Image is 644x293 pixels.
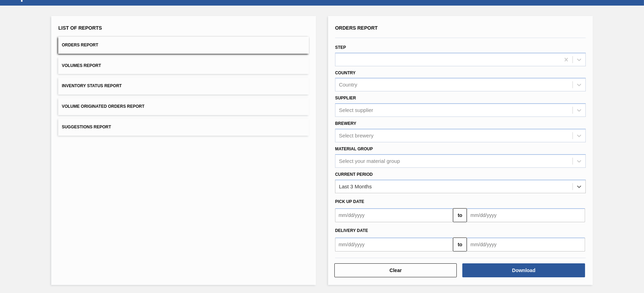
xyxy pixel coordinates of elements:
[335,96,356,100] label: Supplier
[62,43,98,47] span: Orders Report
[335,25,378,31] span: Orders Report
[62,83,122,88] span: Inventory Status Report
[335,208,453,222] input: mm/dd/yyyy
[58,77,309,95] button: Inventory Status Report
[462,263,585,277] button: Download
[453,208,467,222] button: to
[335,228,368,233] span: Delivery Date
[58,98,309,115] button: Volume Originated Orders Report
[339,82,357,88] div: Country
[467,208,585,222] input: mm/dd/yyyy
[62,63,101,68] span: Volumes Report
[339,158,400,164] div: Select your material group
[339,133,373,138] div: Select brewery
[335,172,373,177] label: Current Period
[339,107,373,113] div: Select supplier
[335,45,346,50] label: Step
[58,25,102,31] span: List of Reports
[335,70,356,75] label: Country
[339,183,372,189] div: Last 3 Months
[58,57,309,74] button: Volumes Report
[467,238,585,251] input: mm/dd/yyyy
[334,263,457,277] button: Clear
[58,37,309,54] button: Orders Report
[335,146,373,151] label: Material Group
[62,104,144,109] span: Volume Originated Orders Report
[58,119,309,136] button: Suggestions Report
[335,199,364,204] span: Pick up Date
[335,121,356,126] label: Brewery
[335,238,453,251] input: mm/dd/yyyy
[453,238,467,251] button: to
[62,125,111,129] span: Suggestions Report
